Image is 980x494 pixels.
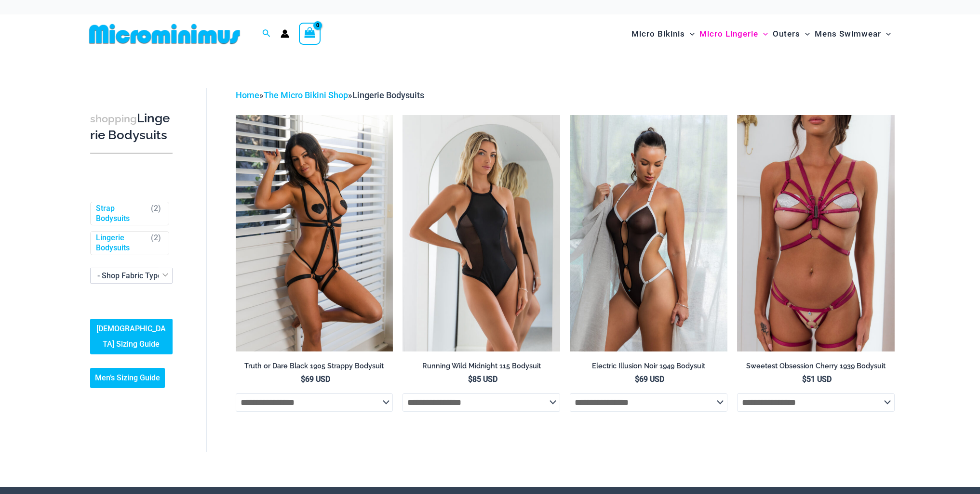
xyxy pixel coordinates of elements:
a: Sweetest Obsession Cherry 1939 Bodysuit [737,362,895,374]
span: » » [236,90,424,100]
span: Micro Lingerie [699,22,758,46]
img: Running Wild Midnight 115 Bodysuit 02 [403,115,560,351]
a: Home [236,90,259,100]
a: [DEMOGRAPHIC_DATA] Sizing Guide [90,319,173,354]
a: Mens SwimwearMenu ToggleMenu Toggle [812,19,893,49]
a: Electric Illusion Noir 1949 Bodysuit [570,362,727,374]
nav: Site Navigation [628,18,895,50]
h2: Sweetest Obsession Cherry 1939 Bodysuit [737,362,895,371]
span: Mens Swimwear [815,22,881,46]
img: MM SHOP LOGO FLAT [85,23,244,45]
bdi: 69 USD [635,375,664,384]
bdi: 51 USD [802,375,832,384]
span: $ [468,375,472,384]
a: Account icon link [281,29,289,38]
a: Lingerie Bodysuits [96,233,147,253]
span: 2 [154,233,158,242]
a: Men’s Sizing Guide [90,368,165,388]
span: Menu Toggle [881,22,891,46]
h2: Truth or Dare Black 1905 Strappy Bodysuit [236,362,393,371]
a: Truth or Dare Black 1905 Bodysuit 611 Micro 07Truth or Dare Black 1905 Bodysuit 611 Micro 05Truth... [236,115,393,351]
span: shopping [90,113,137,125]
span: ( ) [151,233,161,253]
span: - Shop Fabric Type [97,271,162,280]
bdi: 85 USD [468,375,497,384]
span: Micro Bikinis [631,22,685,46]
span: $ [301,375,305,384]
span: ( ) [151,204,161,224]
span: Lingerie Bodysuits [352,90,424,100]
a: Micro BikinisMenu ToggleMenu Toggle [629,19,697,49]
a: Electric Illusion Noir 1949 Bodysuit 03Electric Illusion Noir 1949 Bodysuit 04Electric Illusion N... [570,115,727,351]
a: Sweetest Obsession Cherry 1129 Bra 6119 Bottom 1939 Bodysuit 09Sweetest Obsession Cherry 1129 Bra... [737,115,895,351]
span: Menu Toggle [685,22,695,46]
span: - Shop Fabric Type [90,268,173,284]
a: OutersMenu ToggleMenu Toggle [770,19,812,49]
span: Outers [773,22,800,46]
a: Micro LingerieMenu ToggleMenu Toggle [697,19,770,49]
h3: Lingerie Bodysuits [90,110,173,143]
span: $ [635,375,639,384]
img: Electric Illusion Noir 1949 Bodysuit 03 [570,115,727,351]
a: Search icon link [262,28,271,40]
bdi: 69 USD [301,375,330,384]
h2: Running Wild Midnight 115 Bodysuit [403,362,560,371]
img: Truth or Dare Black 1905 Bodysuit 611 Micro 07 [236,115,393,351]
a: Running Wild Midnight 115 Bodysuit [403,362,560,374]
span: 2 [154,204,158,213]
a: Strap Bodysuits [96,204,147,224]
h2: Electric Illusion Noir 1949 Bodysuit [570,362,727,371]
a: Truth or Dare Black 1905 Strappy Bodysuit [236,362,393,374]
img: Sweetest Obsession Cherry 1129 Bra 6119 Bottom 1939 Bodysuit 09 [737,115,895,351]
span: - Shop Fabric Type [91,268,172,283]
a: Running Wild Midnight 115 Bodysuit 02Running Wild Midnight 115 Bodysuit 12Running Wild Midnight 1... [403,115,560,351]
span: $ [802,375,806,384]
span: Menu Toggle [758,22,768,46]
a: View Shopping Cart, empty [299,23,321,45]
a: The Micro Bikini Shop [264,90,348,100]
span: Menu Toggle [800,22,810,46]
